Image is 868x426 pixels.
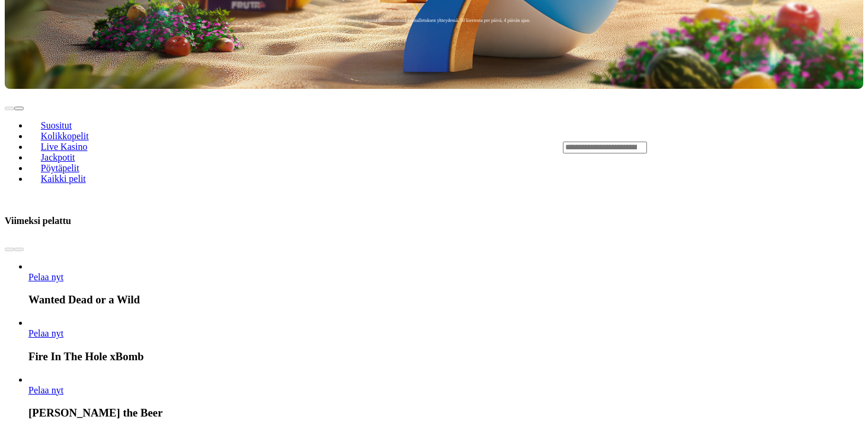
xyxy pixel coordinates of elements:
[28,272,63,282] a: Wanted Dead or a Wild
[28,328,63,338] a: Fire In The Hole xBomb
[28,328,63,338] span: Pelaa nyt
[28,385,63,395] a: Benny the Beer
[28,138,100,156] a: Live Kasino
[5,100,539,194] nav: Lobby
[36,174,91,184] span: Kaikki pelit
[28,272,63,282] span: Pelaa nyt
[28,385,63,395] span: Pelaa nyt
[36,152,80,162] span: Jackpotit
[14,107,24,110] button: next slide
[5,215,71,226] h3: Viimeksi pelattu
[14,248,24,251] button: next slide
[36,142,92,152] span: Live Kasino
[36,163,84,173] span: Pöytäpelit
[28,159,91,177] a: Pöytäpelit
[28,117,84,134] a: Suositut
[28,149,87,166] a: Jackpotit
[36,120,76,130] span: Suositut
[28,127,101,145] a: Kolikkopelit
[5,107,14,110] button: prev slide
[5,89,863,205] header: Lobby
[563,142,647,153] input: Search
[5,248,14,251] button: prev slide
[36,131,94,141] span: Kolikkopelit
